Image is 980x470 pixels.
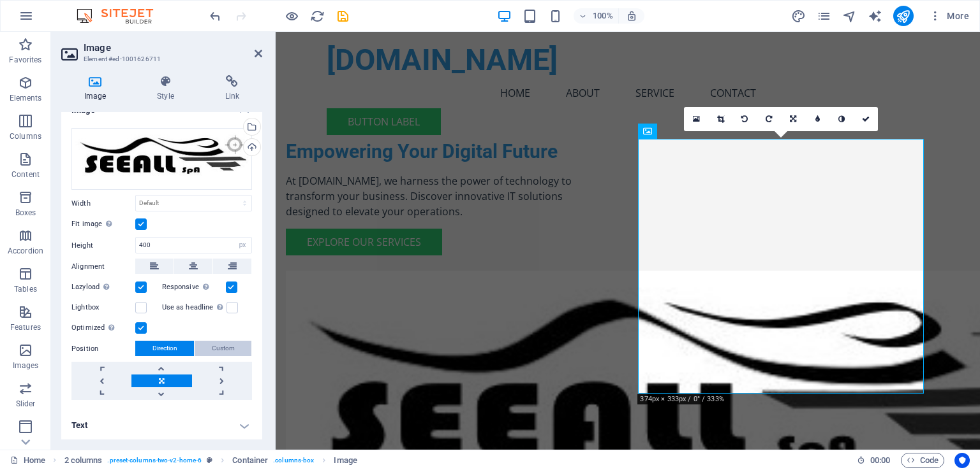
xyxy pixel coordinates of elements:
label: Optimized [71,320,135,336]
h4: Image [61,75,134,102]
button: Code [901,453,944,468]
span: Click to select. Double-click to edit [334,453,357,468]
i: This element is a customizable preset [207,457,212,464]
label: Responsive [162,280,226,295]
p: Favorites [9,55,41,65]
p: Images [13,360,39,371]
h4: Text [61,410,262,441]
i: Pages (Ctrl+Alt+S) [817,9,831,24]
a: Greyscale [829,107,854,131]
button: Usercentrics [954,453,970,468]
button: text_generator [868,8,883,24]
i: On resize automatically adjust zoom level to fit chosen device. [626,10,637,22]
span: Direction [152,341,177,356]
span: Code [907,453,939,468]
label: Fit image [71,217,135,232]
p: Content [11,169,40,180]
span: . columns-box [273,453,314,468]
nav: breadcrumb [64,453,357,468]
button: undo [207,8,223,24]
button: Direction [135,341,194,356]
a: Blur [805,107,829,131]
button: navigator [842,8,857,24]
label: Position [71,341,135,357]
h2: Image [84,42,262,53]
p: Features [10,322,41,332]
span: 00 00 [870,453,890,468]
p: Columns [10,131,41,141]
h6: 100% [593,8,613,24]
label: Height [71,242,135,249]
img: Editor Logo [73,8,169,24]
a: Rotate right 90° [757,107,781,131]
a: Click to cancel selection. Double-click to open Pages [10,453,45,468]
p: Tables [14,284,37,294]
span: More [929,10,969,22]
a: Crop mode [708,107,732,131]
h4: Link [202,75,262,102]
span: : [879,455,881,465]
a: Confirm ( Ctrl ⏎ ) [854,107,878,131]
button: save [335,8,350,24]
button: Custom [195,341,251,356]
i: AI Writer [868,9,882,24]
p: Accordion [8,246,43,256]
button: Click here to leave preview mode and continue editing [284,8,299,24]
i: Navigator [842,9,857,24]
button: pages [817,8,832,24]
label: Lazyload [71,280,135,295]
i: Undo: Change image (Ctrl+Z) [208,9,223,24]
button: 100% [574,8,619,24]
p: Slider [16,399,36,409]
button: design [791,8,806,24]
label: Lightbox [71,300,135,315]
button: publish [893,6,914,26]
span: Click to select. Double-click to edit [232,453,268,468]
button: More [924,6,974,26]
p: Boxes [15,208,36,218]
h6: Session time [857,453,891,468]
i: Reload page [310,9,325,24]
p: Elements [10,93,42,103]
a: Change orientation [781,107,805,131]
label: Width [71,200,135,207]
label: Use as headline [162,300,226,315]
i: Publish [896,9,910,24]
label: Alignment [71,259,135,274]
button: reload [309,8,325,24]
span: Custom [212,341,235,356]
i: Design (Ctrl+Alt+Y) [791,9,806,24]
h3: Element #ed-1001626711 [84,53,237,65]
a: Rotate left 90° [732,107,757,131]
span: . preset-columns-two-v2-home-6 [107,453,202,468]
div: fotoseealnegroparapresentacion-YtpMEeZ7yO312uGIc21nTA.jpeg [71,128,252,190]
span: Click to select. Double-click to edit [64,453,103,468]
a: Select files from the file manager, stock photos, or upload file(s) [684,107,708,131]
h4: Style [134,75,202,102]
